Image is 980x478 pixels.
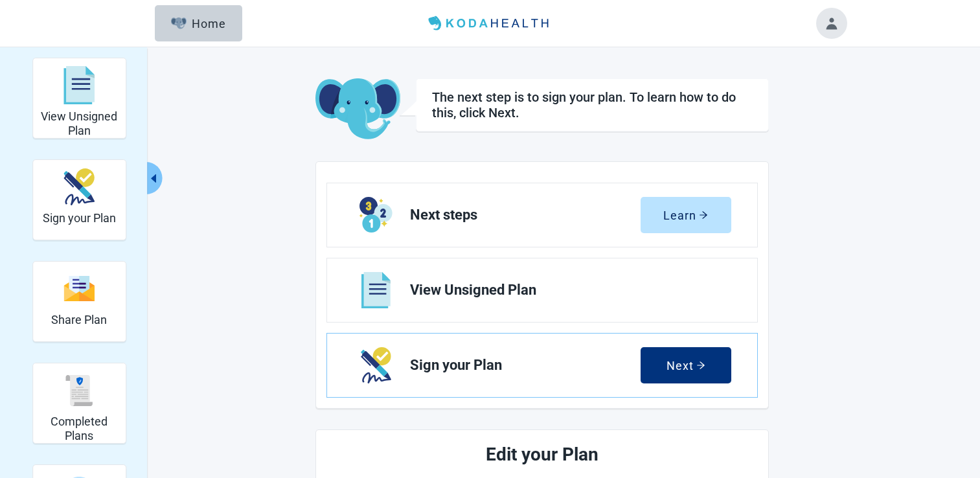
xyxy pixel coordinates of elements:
a: Learn Next steps section [327,183,757,247]
button: Collapse menu [146,162,163,194]
h2: Completed Plans [38,415,120,442]
span: Sign your Plan [410,358,641,373]
div: Home [171,17,227,30]
img: Koda Health [423,13,556,34]
img: svg%3e [63,66,95,105]
span: arrow-right [696,361,705,370]
h1: The next step is to sign your plan. To learn how to do this, click Next. [432,89,753,120]
div: Learn [663,209,708,222]
button: ElephantHome [155,5,242,41]
h2: View Unsigned Plan [38,109,120,137]
div: Share Plan [32,261,126,342]
h2: Sign your Plan [43,211,116,225]
button: Nextarrow-right [641,347,731,383]
h2: Share Plan [51,313,107,327]
span: View Unsigned Plan [410,282,721,298]
span: caret-left [148,172,160,185]
a: View View Unsigned Plan section [327,258,757,322]
button: Toggle account menu [816,8,847,39]
img: Elephant [171,17,187,29]
div: View Unsigned Plan [32,58,126,139]
img: svg%3e [63,375,95,406]
button: Learnarrow-right [641,197,731,233]
img: make_plan_official-CpYJDfBD.svg [63,168,95,205]
span: arrow-right [699,211,708,220]
div: Next [667,359,705,372]
div: Completed Plans [32,363,126,444]
h2: Edit your Plan [375,440,709,469]
img: svg%3e [63,275,95,302]
img: Koda Elephant [315,78,400,141]
a: Next Sign your Plan section [327,334,757,397]
div: Sign your Plan [32,159,126,240]
span: Next steps [410,207,641,223]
